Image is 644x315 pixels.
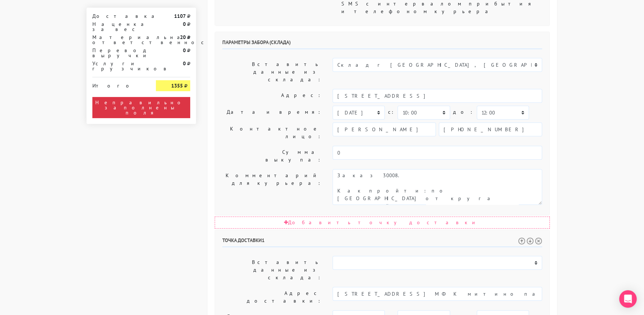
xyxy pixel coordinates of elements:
div: Добавить точку доставки [215,217,550,229]
input: Имя [333,122,436,136]
label: Комментарий для курьера: [217,169,327,205]
div: Материальная ответственность [87,35,150,45]
label: Дата и время: [217,106,327,120]
h6: Параметры забора (склада) [222,39,542,49]
label: Вставить данные из склада: [217,58,327,86]
span: 1 [262,237,265,244]
label: до: [453,106,474,118]
div: Неправильно заполнены поля [92,97,190,118]
strong: 1355 [171,82,183,89]
div: Итого [92,80,145,88]
label: Адрес: [217,89,327,103]
strong: 0 [183,60,186,67]
div: Услуги грузчиков [87,61,150,71]
strong: 20 [180,34,186,40]
input: Телефон [439,122,542,136]
div: Доставка [87,13,150,19]
h6: Точка доставки [222,237,542,247]
textarea: Как пройти: по [GEOGRAPHIC_DATA] от круга второй поворот во двор. Серые ворота с калиткой между а... [333,169,542,205]
strong: 0 [183,21,186,27]
label: Сумма выкупа: [217,146,327,166]
div: Open Intercom Messenger [619,290,637,308]
strong: 1107 [174,13,186,19]
label: c: [388,106,395,118]
div: Перевод выручки [87,48,150,58]
label: Вставить данные из склада: [217,256,327,284]
label: Адрес доставки: [217,287,327,307]
label: Контактное лицо: [217,122,327,143]
div: Наценка за вес [87,22,150,32]
strong: 0 [183,47,186,54]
